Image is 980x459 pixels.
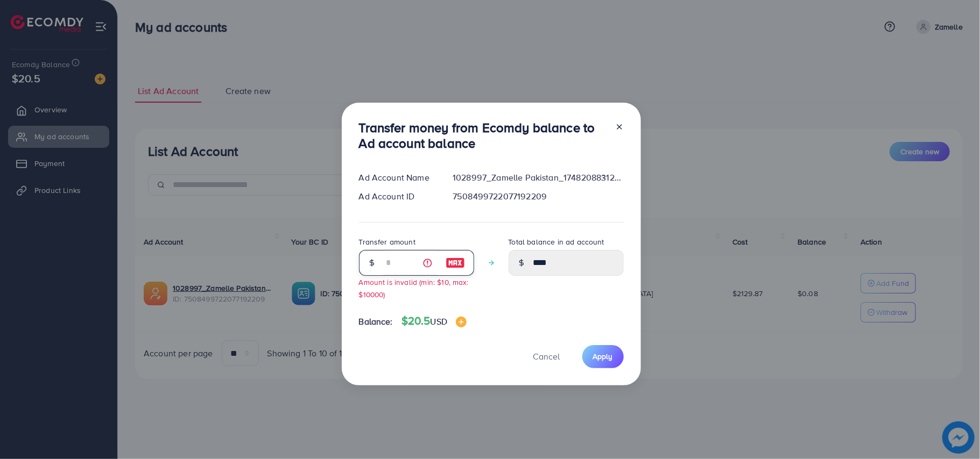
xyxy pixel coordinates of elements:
label: Total balance in ad account [509,236,604,247]
h4: $20.5 [401,314,467,328]
span: Apply [593,351,613,362]
small: Amount is invalid (min: $10, max: $10000) [359,277,469,299]
button: Cancel [520,345,574,368]
img: image [446,256,465,269]
div: Ad Account Name [350,171,445,184]
label: Transfer amount [359,236,415,247]
span: Balance: [359,315,393,328]
div: 1028997_Zamelle Pakistan_1748208831279 [444,171,632,184]
div: Ad Account ID [350,190,445,203]
span: USD [431,315,447,327]
h3: Transfer money from Ecomdy balance to Ad account balance [359,120,607,151]
div: 7508499722077192209 [444,190,632,203]
img: image [456,317,467,327]
span: Cancel [533,350,560,362]
button: Apply [582,345,624,368]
